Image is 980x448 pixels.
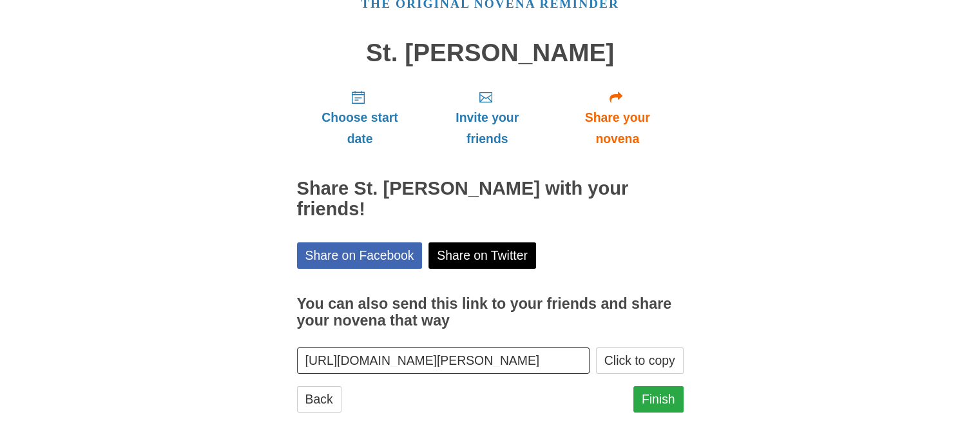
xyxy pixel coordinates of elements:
span: Choose start date [310,107,410,150]
span: Share your novena [564,107,671,150]
h1: St. [PERSON_NAME] [297,39,684,67]
a: Invite your friends [423,79,551,156]
h2: Share St. [PERSON_NAME] with your friends! [297,179,684,220]
span: Invite your friends [436,107,538,150]
a: Choose start date [297,79,423,156]
a: Share on Twitter [428,242,536,269]
a: Share your novena [552,79,684,156]
h3: You can also send this link to your friends and share your novena that way [297,296,684,329]
a: Finish [633,386,684,413]
a: Back [297,386,341,413]
button: Click to copy [596,347,684,374]
a: Share on Facebook [297,242,423,269]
